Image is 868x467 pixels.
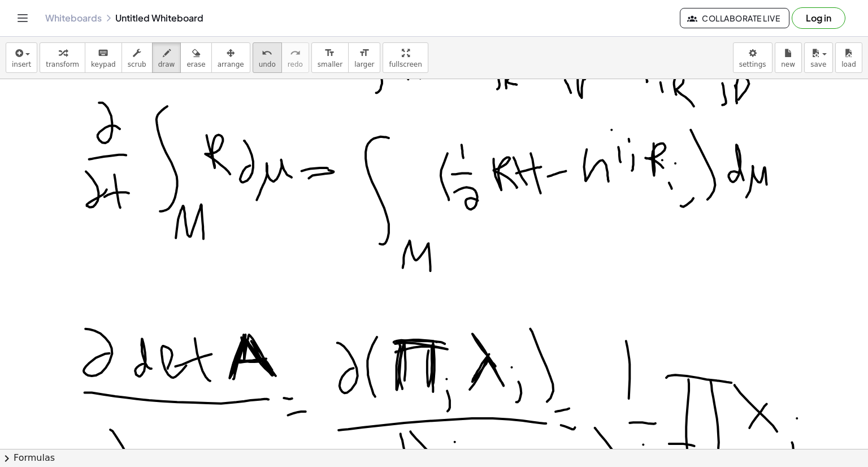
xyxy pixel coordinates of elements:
button: load [835,42,862,73]
i: format_size [359,46,370,60]
span: load [841,60,856,68]
i: keyboard [98,46,108,60]
i: format_size [324,46,335,60]
button: Collaborate Live [680,8,789,28]
button: scrub [121,42,153,73]
button: draw [152,42,181,73]
span: scrub [128,60,146,68]
button: undoundo [253,42,282,73]
span: redo [288,60,303,68]
button: arrange [211,42,250,73]
span: save [810,60,826,68]
button: Toggle navigation [14,9,32,27]
button: fullscreen [383,42,428,73]
span: transform [46,60,79,68]
span: new [781,60,795,68]
button: Log in [792,7,845,29]
button: settings [733,42,772,73]
button: format_sizelarger [348,42,380,73]
button: keyboardkeypad [85,42,122,73]
i: undo [262,46,272,60]
button: format_sizesmaller [311,42,349,73]
span: fullscreen [389,60,422,68]
span: insert [12,60,31,68]
i: redo [290,46,301,60]
span: draw [158,60,175,68]
button: transform [40,42,85,73]
a: Whiteboards [45,12,102,24]
span: Collaborate Live [689,13,780,23]
span: undo [259,60,276,68]
span: keypad [91,60,116,68]
button: new [775,42,802,73]
button: save [804,42,833,73]
button: erase [180,42,211,73]
span: smaller [318,60,342,68]
button: insert [6,42,37,73]
span: settings [739,60,766,68]
span: arrange [218,60,244,68]
span: larger [354,60,374,68]
button: redoredo [281,42,309,73]
span: erase [186,60,205,68]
